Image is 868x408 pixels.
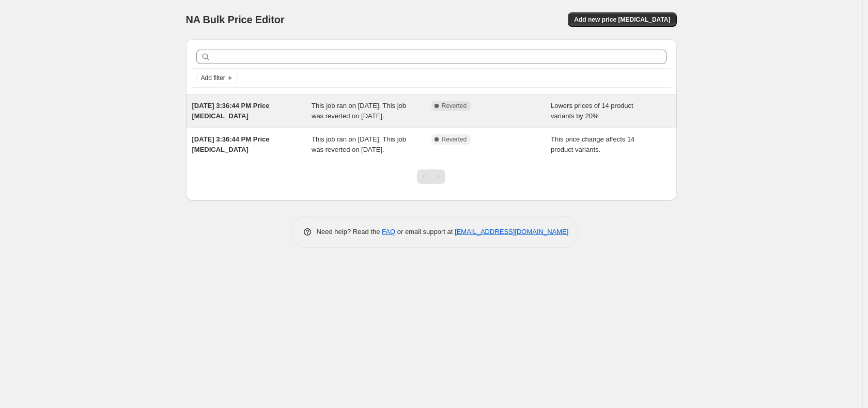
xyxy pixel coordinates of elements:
span: Add filter [201,74,225,82]
a: FAQ [382,228,395,236]
span: Add new price [MEDICAL_DATA] [574,15,670,24]
span: This job ran on [DATE]. This job was reverted on [DATE]. [312,102,406,120]
span: Need help? Read the [317,228,382,236]
span: or email support at [395,228,455,236]
button: Add new price [MEDICAL_DATA] [568,12,676,27]
span: This job ran on [DATE]. This job was reverted on [DATE]. [312,135,406,153]
span: [DATE] 3:36:44 PM Price [MEDICAL_DATA] [192,102,270,120]
nav: Pagination [417,169,445,184]
button: Add filter [196,72,238,84]
a: [EMAIL_ADDRESS][DOMAIN_NAME] [455,228,568,236]
span: This price change affects 14 product variants. [551,135,634,153]
span: NA Bulk Price Editor [186,14,285,25]
span: Lowers prices of 14 product variants by 20% [551,102,633,120]
span: Reverted [442,102,467,110]
span: [DATE] 3:36:44 PM Price [MEDICAL_DATA] [192,135,270,153]
span: Reverted [442,135,467,144]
